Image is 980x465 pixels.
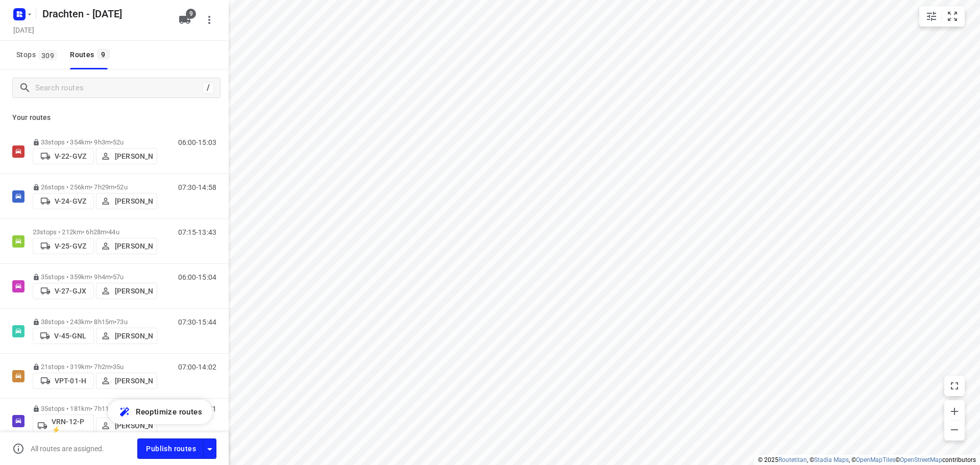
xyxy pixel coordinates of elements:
p: [PERSON_NAME] [115,197,153,205]
button: Map settings [921,6,942,27]
span: Publish routes [146,443,196,455]
button: [PERSON_NAME] [96,373,157,389]
button: [PERSON_NAME] [96,283,157,299]
div: small contained button group [919,6,965,27]
span: • [106,228,108,236]
span: • [114,318,116,326]
p: [PERSON_NAME] [115,332,153,340]
button: VPT-01-H [33,373,94,389]
button: [PERSON_NAME] [96,328,157,344]
p: V-24-GVZ [55,197,86,205]
p: V-45-GNL [54,332,86,340]
p: [PERSON_NAME] [115,287,153,295]
p: 07:00-14:02 [178,363,216,371]
span: Stops [16,48,60,61]
button: [PERSON_NAME] [96,238,157,254]
button: [PERSON_NAME] [96,148,157,164]
p: 23 stops • 212km • 6h28m [33,228,157,236]
span: Reoptimize routes [136,405,202,419]
span: 73u [116,318,127,326]
p: Your routes [12,112,216,123]
a: OpenMapTiles [856,456,895,463]
p: 07:30-15:44 [178,318,216,326]
button: V-24-GVZ [33,193,94,209]
span: 44u [108,228,119,236]
button: [PERSON_NAME] [96,193,157,209]
span: 9 [186,9,196,19]
p: 38 stops • 243km • 8h15m [33,318,157,326]
span: 52u [113,138,124,146]
div: / [203,82,214,93]
p: 33 stops • 354km • 9h3m [33,138,157,146]
h5: Drachten - [DATE] [38,6,170,22]
span: 9 [97,49,110,59]
p: 07:30-14:58 [178,183,216,191]
button: 9 [175,10,195,30]
li: © 2025 , © , © © contributors [758,456,976,463]
button: V-27-GJX [33,283,94,299]
p: [PERSON_NAME] [115,242,153,250]
p: 21 stops • 319km • 7h2m [33,363,157,371]
button: Reoptimize routes [108,400,212,424]
span: 52u [116,183,127,191]
p: [PERSON_NAME] [115,152,153,160]
p: [PERSON_NAME] [115,422,153,430]
a: Stadia Maps [814,456,849,463]
span: 57u [113,273,124,281]
p: VRN-12-P ⚡ [52,418,89,434]
span: • [111,273,113,281]
button: More [199,10,219,30]
button: V-25-GVZ [33,238,94,254]
p: 26 stops • 256km • 7h29m [33,183,157,191]
h5: Project date [9,24,38,36]
span: • [114,183,116,191]
div: Driver app settings [204,442,216,455]
a: Routetitan [778,456,807,463]
p: V-27-GJX [55,287,86,295]
p: VPT-01-H [55,377,86,385]
a: OpenStreetMap [900,456,942,463]
p: 35 stops • 181km • 7h11m [33,405,157,412]
p: 06:00-15:03 [178,138,216,146]
p: V-25-GVZ [55,242,86,250]
button: Publish routes [137,438,204,458]
button: [PERSON_NAME] [96,418,157,434]
span: 309 [39,50,57,60]
p: 06:00-15:04 [178,273,216,281]
p: [PERSON_NAME] [115,377,153,385]
p: All routes are assigned. [31,445,104,453]
p: V-22-GVZ [55,152,86,160]
p: 07:15-13:43 [178,228,216,236]
span: • [111,363,113,371]
button: V-45-GNL [33,328,94,344]
button: VRN-12-P ⚡ [33,414,94,437]
span: 35u [113,363,124,371]
div: Routes [70,48,112,61]
input: Search routes [35,80,203,96]
p: 35 stops • 359km • 9h4m [33,273,157,281]
span: • [111,138,113,146]
button: V-22-GVZ [33,148,94,164]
